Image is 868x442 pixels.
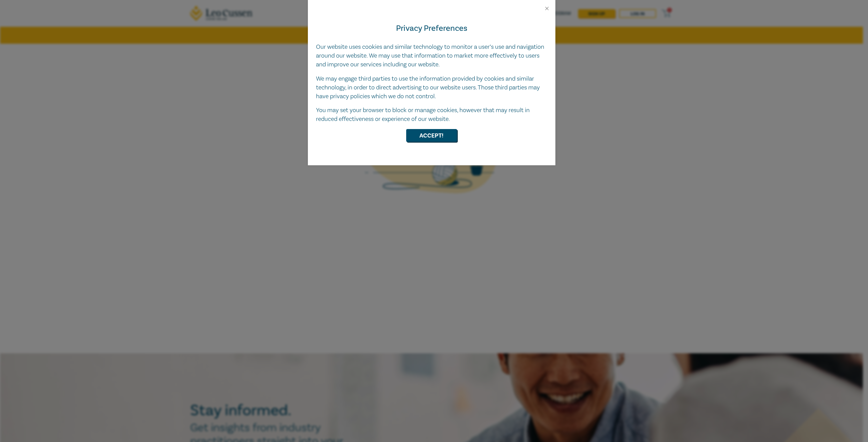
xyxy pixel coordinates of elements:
[316,43,547,69] p: Our website uses cookies and similar technology to monitor a user’s use and navigation around our...
[316,75,547,101] p: We may engage third parties to use the information provided by cookies and similar technology, in...
[544,5,550,12] button: Close
[316,22,547,35] h4: Privacy Preferences
[406,129,457,142] button: Accept!
[316,106,547,124] p: You may set your browser to block or manage cookies, however that may result in reduced effective...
